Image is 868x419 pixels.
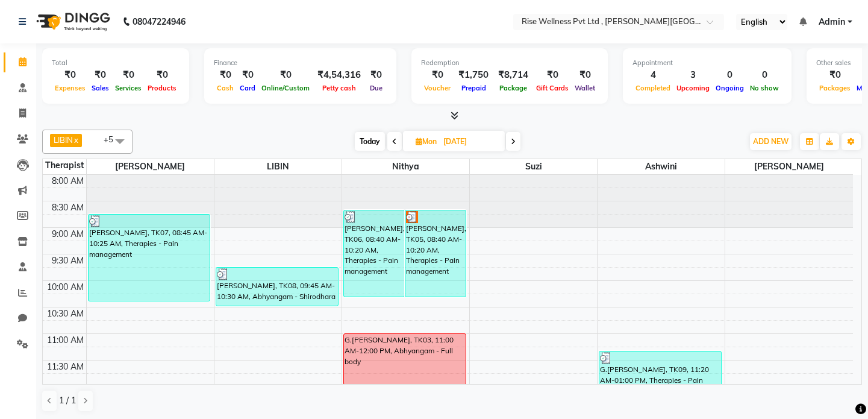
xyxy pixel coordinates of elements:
[49,175,86,187] div: 8:00 AM
[214,58,387,68] div: Finance
[49,201,86,214] div: 8:30 AM
[750,133,792,150] button: ADD NEW
[713,84,747,92] span: Ongoing
[59,394,76,407] span: 1 / 1
[112,68,145,82] div: ₹0
[572,84,598,92] span: Wallet
[73,135,78,145] a: x
[313,68,366,82] div: ₹4,54,316
[31,5,113,39] img: logo
[344,334,466,385] div: G.[PERSON_NAME], TK03, 11:00 AM-12:00 PM, Abhyangam - Full body
[713,68,747,82] div: 0
[673,84,713,92] span: Upcoming
[470,159,597,174] span: suzi
[366,68,387,82] div: ₹0
[45,281,86,294] div: 10:00 AM
[112,84,145,92] span: Services
[632,58,782,68] div: Appointment
[405,210,466,297] div: [PERSON_NAME], TK05, 08:40 AM-10:20 AM, Therapies - Pain management
[367,84,386,92] span: Due
[89,215,210,301] div: [PERSON_NAME], TK07, 08:45 AM-10:25 AM, Therapies - Pain management
[673,68,713,82] div: 3
[413,137,440,146] span: Mon
[49,254,86,267] div: 9:30 AM
[421,68,454,82] div: ₹0
[632,68,673,82] div: 4
[816,84,854,92] span: Packages
[421,58,598,68] div: Redemption
[45,361,86,373] div: 11:30 AM
[214,68,237,82] div: ₹0
[747,84,782,92] span: No show
[133,5,186,39] b: 08047224946
[45,334,86,347] div: 11:00 AM
[747,68,782,82] div: 0
[572,68,598,82] div: ₹0
[342,159,469,174] span: nithya
[214,159,342,174] span: LIBIN
[45,307,86,320] div: 10:30 AM
[753,137,788,146] span: ADD NEW
[454,68,493,82] div: ₹1,750
[819,16,845,28] span: Admin
[458,84,489,92] span: Prepaid
[725,159,853,174] span: [PERSON_NAME]
[533,68,572,82] div: ₹0
[355,132,385,151] span: Today
[533,84,572,92] span: Gift Cards
[421,84,454,92] span: Voucher
[43,159,86,172] div: Therapist
[145,84,180,92] span: Products
[258,68,313,82] div: ₹0
[89,68,112,82] div: ₹0
[87,159,214,174] span: [PERSON_NAME]
[319,84,359,92] span: Petty cash
[54,135,73,145] span: LIBIN
[52,84,89,92] span: Expenses
[440,133,500,151] input: 2025-09-01
[632,84,673,92] span: Completed
[104,134,122,144] span: +5
[52,58,180,68] div: Total
[344,210,404,297] div: [PERSON_NAME], TK06, 08:40 AM-10:20 AM, Therapies - Pain management
[237,84,258,92] span: Card
[816,68,854,82] div: ₹0
[89,84,112,92] span: Sales
[214,84,237,92] span: Cash
[598,159,725,174] span: Ashwini
[237,68,258,82] div: ₹0
[496,84,530,92] span: Package
[493,68,533,82] div: ₹8,714
[216,268,338,306] div: [PERSON_NAME], TK08, 09:45 AM-10:30 AM, Abhyangam - Shirodhara
[49,228,86,241] div: 9:00 AM
[145,68,180,82] div: ₹0
[258,84,313,92] span: Online/Custom
[52,68,89,82] div: ₹0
